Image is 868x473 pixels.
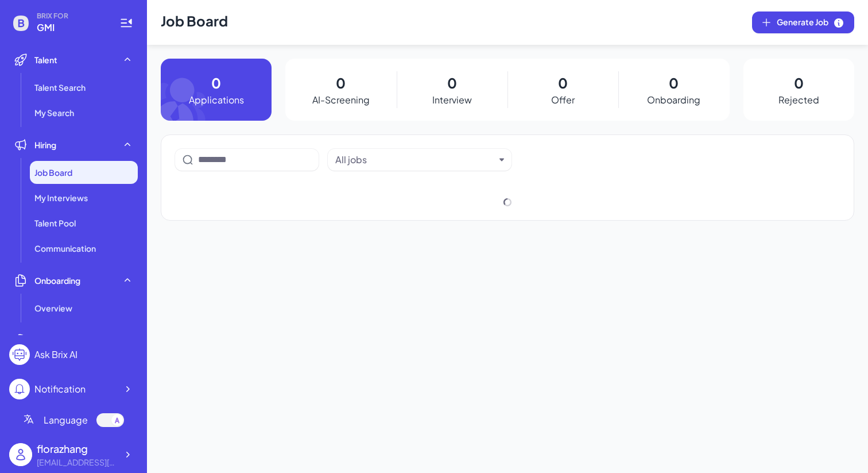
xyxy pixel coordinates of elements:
[669,72,679,93] p: 0
[558,72,568,93] p: 0
[336,72,346,93] p: 0
[312,93,370,107] p: AI-Screening
[34,334,67,346] span: Invoices
[34,54,57,66] span: Talent
[778,93,819,107] p: Rejected
[794,72,804,93] p: 0
[647,93,700,107] p: Onboarding
[9,443,32,466] img: user_logo.png
[777,16,844,29] span: Generate Job
[34,217,76,229] span: Talent Pool
[34,167,72,178] span: Job Board
[447,72,457,93] p: 0
[34,192,88,203] span: My Interviews
[34,302,72,314] span: Overview
[44,413,88,427] span: Language
[335,153,367,167] div: All jobs
[37,21,106,34] span: GMI
[37,456,117,468] div: florazhang@joinbrix.com
[34,382,86,396] div: Notification
[34,275,80,286] span: Onboarding
[752,11,854,33] button: Generate Job
[551,93,575,107] p: Offer
[34,139,56,151] span: Hiring
[34,243,96,254] span: Communication
[37,441,117,456] div: florazhang
[34,82,86,93] span: Talent Search
[335,153,495,167] button: All jobs
[34,348,77,362] div: Ask Brix AI
[432,93,472,107] p: Interview
[34,107,74,118] span: My Search
[37,11,106,21] span: BRIX FOR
